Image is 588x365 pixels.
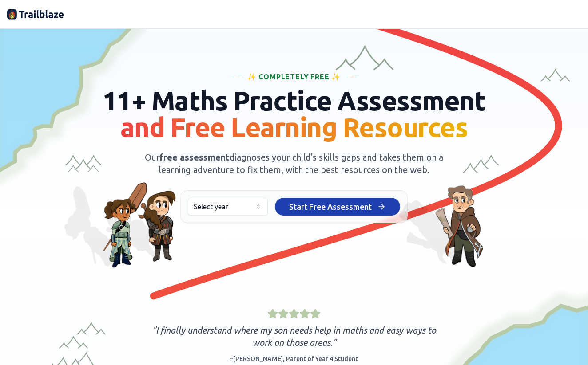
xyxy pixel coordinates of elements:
[120,112,468,142] span: and Free Learning Resources
[275,198,400,216] button: Start Free Assessment
[145,152,443,175] span: Our diagnoses your child's skills gaps and takes them on a learning adventure to fix them, with t...
[145,324,443,349] p: " I finally understand where my son needs help in maths and easy ways to work on those areas. "
[7,7,64,21] img: Trailblaze
[160,152,230,162] span: free assessment
[247,71,341,82] span: ✨ Completely Free ✨
[230,354,358,363] div: – [PERSON_NAME] , Parent of Year 4 Student
[289,200,372,213] span: Start Free Assessment
[103,86,486,142] span: 11+ Maths Practice Assessment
